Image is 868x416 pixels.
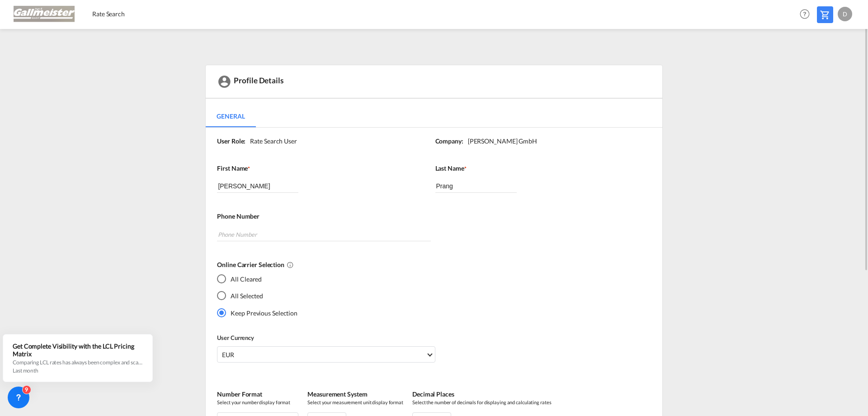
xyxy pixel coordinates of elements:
div: D [838,7,852,21]
label: Company: [435,137,463,146]
label: First Name [217,164,426,173]
md-pagination-wrapper: Use the left and right arrow keys to navigate between tabs [206,105,264,127]
label: Measurement System [307,390,403,399]
span: Select your number display format [217,399,298,406]
md-tab-item: General [206,105,255,127]
span: Select your measurement unit display format [307,399,403,406]
span: Rate Search [92,10,125,18]
input: Phone Number [217,228,430,241]
label: Last Name [435,164,644,173]
label: User Currency [217,334,435,342]
md-icon: All Cleared : Deselects all online carriers by default.All Selected : Selects all online carriers... [287,261,294,268]
iframe: Chat [7,368,38,402]
input: First Name [217,179,298,193]
md-select: Select Currency: € EUREuro [217,346,435,363]
span: EUR [222,350,425,359]
md-radio-group: Yes [217,274,297,325]
label: Phone Number [217,212,644,221]
md-radio-button: All Cleared [217,274,297,283]
span: Help [797,6,812,22]
img: 03265390ea0211efb7c18701be6bbe5d.png [14,4,75,24]
div: [PERSON_NAME] GmbH [463,137,537,146]
span: Select the number of decimals for displaying and calculating rates [412,399,551,406]
input: Last Name [435,179,517,193]
div: Rate Search User [245,137,297,146]
label: Online Carrier Selection [217,260,644,269]
md-icon: icon-account-circle [217,74,231,89]
div: Profile Details [206,65,662,99]
md-radio-button: All Selected [217,291,297,301]
label: Number Format [217,390,298,399]
div: Help [797,6,817,23]
md-radio-button: Keep Previous Selection [217,308,297,317]
label: User Role: [217,137,245,146]
label: Decimal Places [412,390,551,399]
